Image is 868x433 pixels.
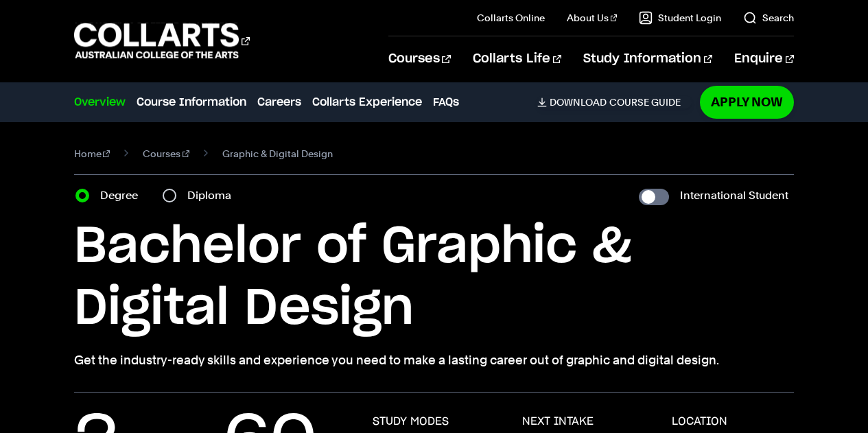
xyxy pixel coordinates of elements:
a: FAQs [433,94,459,110]
h3: STUDY MODES [373,414,449,428]
a: Student Login [639,11,721,25]
h3: LOCATION [672,414,727,428]
a: Courses [388,36,451,82]
span: Graphic & Digital Design [222,144,333,163]
label: Degree [100,186,146,205]
a: Collarts Online [477,11,545,25]
a: Collarts Life [473,36,561,82]
a: Course Information [137,94,246,110]
a: Search [743,11,794,25]
a: Enquire [734,36,794,82]
label: International Student [680,186,788,205]
h3: NEXT INTAKE [522,414,594,428]
a: Careers [257,94,301,110]
a: Collarts Experience [312,94,422,110]
a: Apply Now [700,86,794,118]
h1: Bachelor of Graphic & Digital Design [74,216,795,340]
label: Diploma [187,186,239,205]
a: Study Information [583,36,712,82]
a: DownloadCourse Guide [537,96,692,108]
a: About Us [567,11,618,25]
a: Courses [143,144,189,163]
a: Overview [74,94,126,110]
div: Go to homepage [74,21,250,60]
span: Download [550,96,607,108]
p: Get the industry-ready skills and experience you need to make a lasting career out of graphic and... [74,351,795,370]
a: Home [74,144,110,163]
